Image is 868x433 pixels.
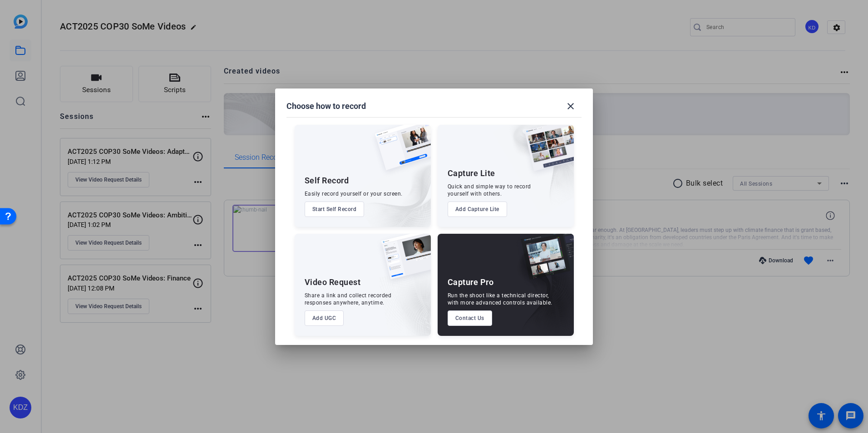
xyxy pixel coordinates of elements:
[286,101,366,112] h1: Choose how to record
[305,292,392,306] div: Share a link and collect recorded responses anywhere, anytime.
[448,202,507,217] button: Add Capture Lite
[378,262,431,336] img: embarkstudio-ugc-content.png
[305,190,403,197] div: Easily record yourself or your screen.
[448,292,552,306] div: Run the shoot like a technical director, with more advanced controls available.
[514,234,574,289] img: capture-pro.png
[565,101,576,112] mat-icon: close
[305,277,361,288] div: Video Request
[493,125,574,216] img: embarkstudio-capture-lite.png
[352,144,431,227] img: embarkstudio-self-record.png
[305,175,349,186] div: Self Record
[448,168,495,179] div: Capture Lite
[448,183,531,197] div: Quick and simple way to record yourself with others.
[368,125,431,179] img: self-record.png
[375,234,431,289] img: ugc-content.png
[305,202,365,217] button: Start Self Record
[305,310,344,326] button: Add UGC
[448,310,492,326] button: Contact Us
[507,245,574,336] img: embarkstudio-capture-pro.png
[448,277,494,288] div: Capture Pro
[518,125,574,180] img: capture-lite.png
